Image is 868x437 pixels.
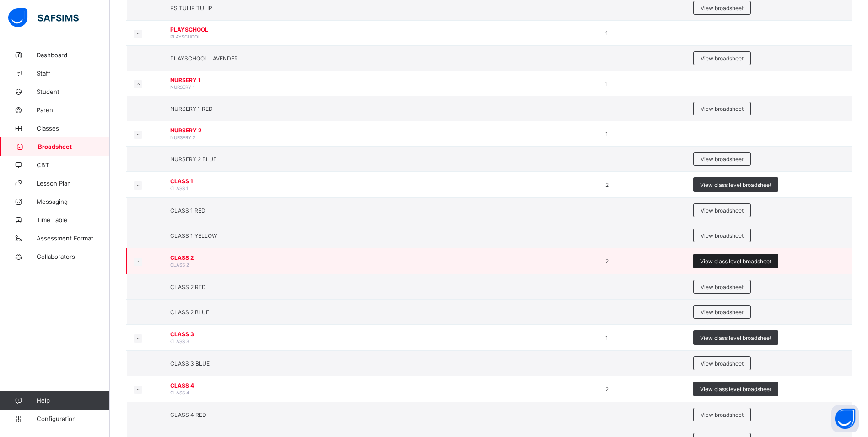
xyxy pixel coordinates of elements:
[170,84,195,90] span: NURSERY 1
[37,161,110,169] span: CBT
[693,102,751,109] a: View broadsheet
[37,397,109,404] span: Help
[701,411,744,418] span: View broadsheet
[170,331,591,338] span: CLASS 3
[693,254,778,261] a: View class level broadsheet
[701,156,744,163] span: View broadsheet
[170,360,210,367] span: CLASS 3 BLUE
[170,26,591,33] span: PLAYSCHOOL
[170,411,206,418] span: CLASS 4 RED
[170,262,189,268] span: CLASS 2
[37,235,110,242] span: Assessment Format
[605,30,608,37] span: 1
[700,258,771,265] span: View class level broadsheet
[693,51,751,58] a: View broadsheet
[37,415,109,422] span: Configuration
[701,207,744,214] span: View broadsheet
[37,125,110,132] span: Classes
[37,88,110,95] span: Student
[37,180,110,187] span: Lesson Plan
[605,131,608,137] span: 1
[693,1,751,8] a: View broadsheet
[170,339,189,344] span: CLASS 3
[700,181,771,188] span: View class level broadsheet
[693,356,751,363] a: View broadsheet
[701,55,744,62] span: View broadsheet
[693,408,751,415] a: View broadsheet
[693,305,751,312] a: View broadsheet
[170,232,217,239] span: CLASS 1 YELLOW
[701,309,744,316] span: View broadsheet
[693,382,778,388] a: View class level broadsheet
[605,80,608,87] span: 1
[37,51,110,59] span: Dashboard
[701,5,744,11] span: View broadsheet
[37,216,110,224] span: Time Table
[701,232,744,239] span: View broadsheet
[170,186,189,191] span: CLASS 1
[170,156,216,163] span: NURSERY 2 BLUE
[693,229,751,235] a: View broadsheet
[37,253,110,260] span: Collaborators
[170,207,205,214] span: CLASS 1 RED
[701,284,744,290] span: View broadsheet
[693,280,751,287] a: View broadsheet
[693,330,778,337] a: View class level broadsheet
[701,360,744,367] span: View broadsheet
[693,177,778,184] a: View class level broadsheet
[700,386,771,393] span: View class level broadsheet
[170,76,591,83] span: NURSERY 1
[170,309,209,316] span: CLASS 2 BLUE
[605,334,608,341] span: 1
[170,382,591,389] span: CLASS 4
[170,34,201,39] span: PLAYSCHOOL
[8,8,79,27] img: safsims
[701,105,744,112] span: View broadsheet
[170,135,195,140] span: NURSERY 2
[700,334,771,341] span: View class level broadsheet
[170,178,591,185] span: CLASS 1
[170,254,591,261] span: CLASS 2
[605,258,609,265] span: 2
[170,55,238,62] span: PLAYSCHOOL LAVENDER
[693,152,751,159] a: View broadsheet
[170,390,189,395] span: CLASS 4
[605,181,609,188] span: 2
[170,105,213,112] span: NURSERY 1 RED
[37,198,110,205] span: Messaging
[38,143,110,150] span: Broadsheet
[170,5,212,11] span: PS TULIP TULIP
[37,106,110,114] span: Parent
[693,203,751,210] a: View broadsheet
[170,127,591,134] span: NURSERY 2
[831,405,859,432] button: Open asap
[605,386,609,393] span: 2
[37,70,110,77] span: Staff
[170,284,206,290] span: CLASS 2 RED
